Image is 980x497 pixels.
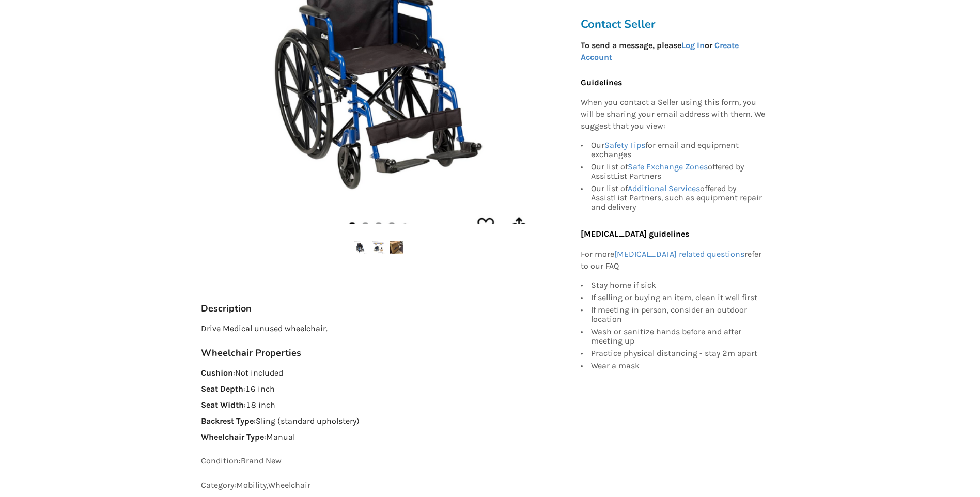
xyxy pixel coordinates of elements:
[591,161,766,182] div: Our list of offered by AssistList Partners
[201,415,556,427] p: : Sling (standard upholstery)
[201,432,264,442] strong: Wheelchair Type
[591,325,766,347] div: Wash or sanitize hands before and after meeting up
[604,140,645,150] a: Safety Tips
[354,241,367,254] img: unused drive medical wheelchair -wheelchair-mobility-vancouver-assistlist-listing
[581,229,689,239] b: [MEDICAL_DATA] guidelines
[201,347,556,359] h3: Wheelchair Properties
[581,97,766,133] p: When you contact a Seller using this form, you will be sharing your email address with them. We s...
[581,77,622,87] b: Guidelines
[591,291,766,304] div: If selling or buying an item, clean it well first
[581,248,766,272] p: For more refer to our FAQ
[201,479,556,491] p: Category: Mobility , Wheelchair
[201,303,556,315] h3: Description
[614,249,744,259] a: [MEDICAL_DATA] related questions
[201,367,556,379] p: : Not included
[201,399,556,411] p: : 18 inch
[581,40,739,62] strong: To send a message, please or
[591,304,766,325] div: If meeting in person, consider an outdoor location
[201,383,556,395] p: : 16 inch
[201,384,243,394] strong: Seat Depth
[201,455,556,467] p: Condition: Brand New
[201,400,244,410] strong: Seat Width
[201,431,556,443] p: : Manual
[581,17,771,32] h3: Contact Seller
[591,281,766,291] div: Stay home if sick
[201,323,556,335] p: Drive Medical unused wheelchair.
[372,241,385,254] img: unused drive medical wheelchair -wheelchair-mobility-vancouver-assistlist-listing
[591,182,766,212] div: Our list of offered by AssistList Partners, such as equipment repair and delivery
[201,368,233,378] strong: Cushion
[591,141,766,161] div: Our for email and equipment exchanges
[201,416,254,426] strong: Backrest Type
[591,347,766,360] div: Practice physical distancing - stay 2m apart
[628,183,700,193] a: Additional Services
[390,241,403,254] img: unused drive medical wheelchair -wheelchair-mobility-vancouver-assistlist-listing
[591,360,766,370] div: Wear a mask
[681,40,705,50] a: Log In
[628,162,708,172] a: Safe Exchange Zones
